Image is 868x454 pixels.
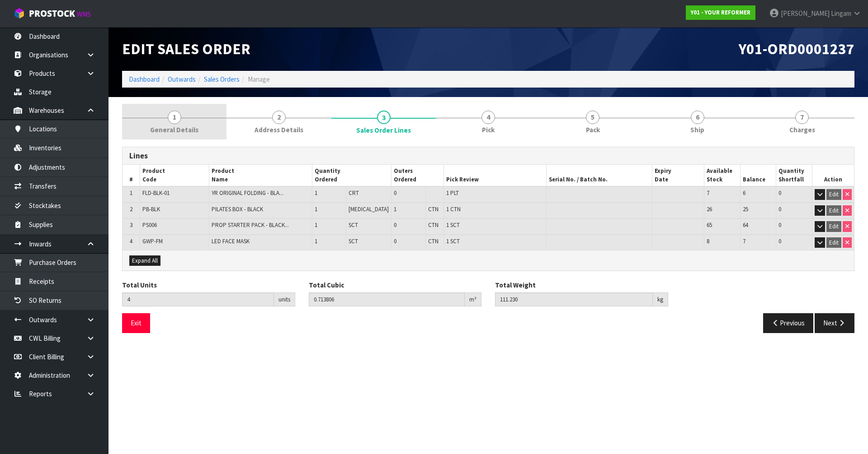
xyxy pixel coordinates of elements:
th: # [123,165,140,186]
span: 26 [707,205,712,213]
a: Dashboard [129,75,160,83]
span: 1 SCT [446,237,460,245]
span: General Details [150,125,198,134]
button: Expand All [129,255,160,266]
button: Next [815,313,854,333]
span: Sales Order Lines [356,125,411,135]
strong: Y01 - YOUR REFORMER [691,9,750,16]
span: LED FACE MASK [212,237,250,245]
span: 6 [743,189,745,197]
a: Y01 - YOUR REFORMER [686,5,755,20]
span: CTN [428,205,439,213]
span: ProStock [29,8,75,19]
h3: Lines [129,152,847,160]
input: Total Cubic [309,292,465,306]
a: Outwards [168,75,196,83]
span: 5 [586,111,599,124]
span: 1 CTN [446,205,461,213]
span: 0 [778,221,781,229]
span: 0 [394,237,396,245]
span: 1 PLT [446,189,459,197]
span: 0 [394,221,396,229]
label: Total Units [122,280,157,290]
div: units [274,292,295,307]
span: 7 [795,111,809,124]
span: 64 [743,221,748,229]
span: 1 [130,189,132,197]
button: Exit [122,313,150,333]
th: Pick Review [444,165,547,186]
span: 6 [691,111,704,124]
span: 7 [743,237,745,245]
span: 25 [743,205,748,213]
span: Lingam [831,9,851,18]
span: 0 [778,205,781,213]
th: Product Code [140,165,209,186]
th: Quantity Ordered [312,165,391,186]
label: Total Weight [495,280,536,290]
span: Ship [690,125,704,134]
span: PROP STARTER PACK - BLACK... [212,221,289,229]
span: Edit Sales Order [122,39,250,58]
a: Sales Orders [204,75,240,83]
span: 0 [778,189,781,197]
span: 7 [707,189,709,197]
span: [PERSON_NAME] [781,9,830,18]
span: Pack [586,125,600,134]
span: Expand All [132,257,158,264]
span: GWP-FM [142,237,163,245]
span: CTN [428,221,439,229]
th: Action [812,165,854,186]
span: 1 [315,221,317,229]
span: 4 [130,237,132,245]
span: SCT [349,221,358,229]
span: SCT [349,237,358,245]
div: m³ [465,292,481,307]
span: Pick [482,125,495,134]
span: PB-BLK [142,205,160,213]
span: 1 [315,189,317,197]
span: 0 [394,189,396,197]
span: 2 [272,111,286,124]
span: 65 [707,221,712,229]
span: PILATES BOX - BLACK [212,205,263,213]
span: FLD-BLK-01 [142,189,170,197]
span: 3 [377,111,391,124]
small: WMS [77,10,91,19]
button: Previous [763,313,814,333]
span: Manage [248,75,270,83]
span: 8 [707,237,709,245]
th: Available Stock [704,165,741,186]
span: CRT [349,189,359,197]
span: PS006 [142,221,157,229]
span: Y01-ORD0001237 [739,39,854,58]
span: 2 [130,205,132,213]
th: Product Name [209,165,312,186]
span: CTN [428,237,439,245]
span: 1 [315,205,317,213]
button: Edit [826,221,841,232]
button: Edit [826,205,841,216]
img: cube-alt.png [14,8,25,19]
span: 1 [315,237,317,245]
span: [MEDICAL_DATA] [349,205,389,213]
input: Total Units [122,292,274,306]
span: YR ORIGINAL FOLDING - BLA... [212,189,283,197]
span: 4 [481,111,495,124]
div: kg [653,292,668,307]
input: Total Weight [495,292,653,306]
button: Edit [826,237,841,248]
button: Edit [826,189,841,200]
span: Charges [789,125,815,134]
th: Balance [740,165,776,186]
span: 1 [394,205,396,213]
th: Outers Ordered [392,165,444,186]
label: Total Cubic [309,280,344,290]
span: 0 [778,237,781,245]
span: 1 SCT [446,221,460,229]
span: 3 [130,221,132,229]
th: Serial No. / Batch No. [546,165,652,186]
span: Sales Order Lines [122,140,854,340]
th: Quantity Shortfall [776,165,812,186]
span: Address Details [255,125,303,134]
